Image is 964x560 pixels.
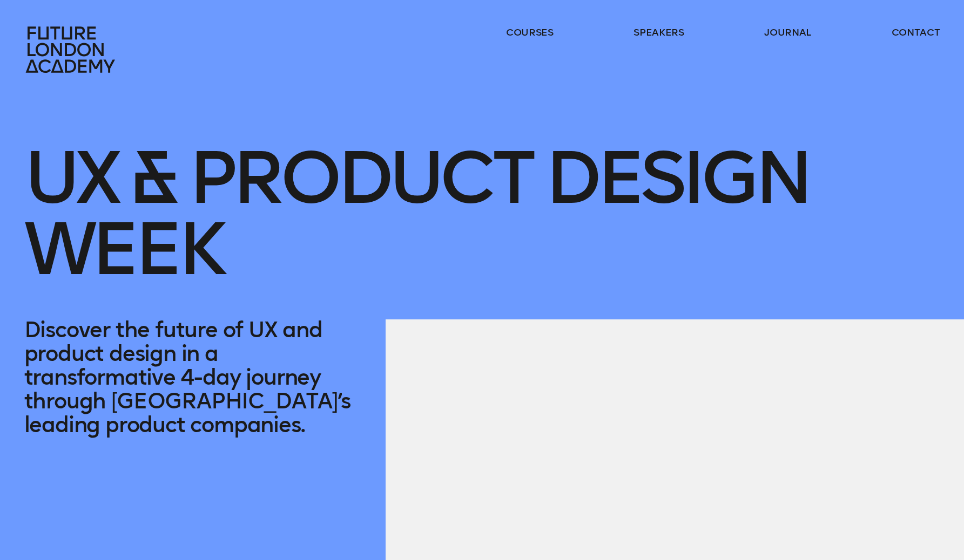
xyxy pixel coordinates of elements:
[764,26,811,39] a: journal
[24,73,940,319] h1: UX & Product Design Week
[506,26,554,39] a: courses
[24,318,362,436] p: Discover the future of UX and product design in a transformative 4-day journey through [GEOGRAPHI...
[892,26,940,39] a: contact
[633,26,684,39] a: speakers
